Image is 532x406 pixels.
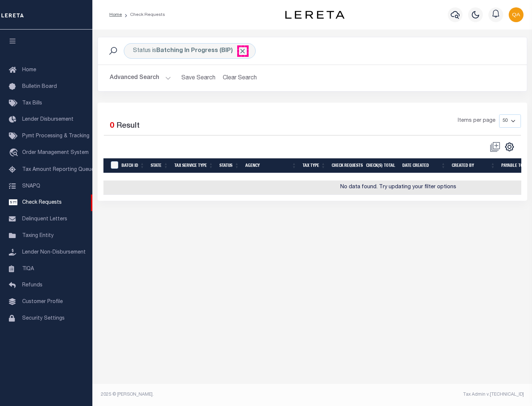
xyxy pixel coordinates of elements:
[95,391,313,398] div: 2025 © [PERSON_NAME].
[22,134,89,139] span: Pymt Processing & Tracking
[119,158,148,173] th: Batch Id: activate to sort column ascending
[318,391,524,398] div: Tax Admin v.[TECHNICAL_ID]
[399,158,449,173] th: Date Created: activate to sort column ascending
[216,158,242,173] th: Status: activate to sort column ascending
[22,101,42,106] span: Tax Bills
[242,158,300,173] th: Agency: activate to sort column ascending
[124,43,256,59] div: Status is
[300,158,329,173] th: Tax Type: activate to sort column ascending
[9,148,21,158] i: travel_explore
[171,158,216,173] th: Tax Service Type: activate to sort column ascending
[122,11,165,18] li: Check Requests
[449,158,498,173] th: Created By: activate to sort column ascending
[22,117,74,122] span: Lender Disbursement
[285,11,344,19] img: logo-dark.svg
[22,217,67,222] span: Delinquent Letters
[22,183,40,189] span: SNAPQ
[148,158,171,173] th: State: activate to sort column ascending
[22,250,86,255] span: Lender Non-Disbursement
[239,47,246,55] span: Click to Remove
[22,316,65,321] span: Security Settings
[22,299,63,304] span: Customer Profile
[22,150,89,155] span: Order Management System
[458,117,495,125] span: Items per page
[22,266,34,271] span: TIQA
[22,283,42,288] span: Refunds
[509,7,524,22] img: svg+xml;base64,PHN2ZyB4bWxucz0iaHR0cDovL3d3dy53My5vcmcvMjAwMC9zdmciIHBvaW50ZXItZXZlbnRzPSJub25lIi...
[110,122,114,130] span: 0
[22,68,36,73] span: Home
[177,71,220,85] button: Save Search
[156,48,246,54] b: Batching In Progress (BIP)
[116,120,140,132] label: Result
[22,84,57,89] span: Bulletin Board
[220,71,260,85] button: Clear Search
[110,71,171,85] button: Advanced Search
[109,13,122,17] a: Home
[22,167,94,172] span: Tax Amount Reporting Queue
[363,158,399,173] th: Check(s) Total
[22,200,62,205] span: Check Requests
[329,158,363,173] th: Check Requests
[22,233,54,238] span: Taxing Entity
